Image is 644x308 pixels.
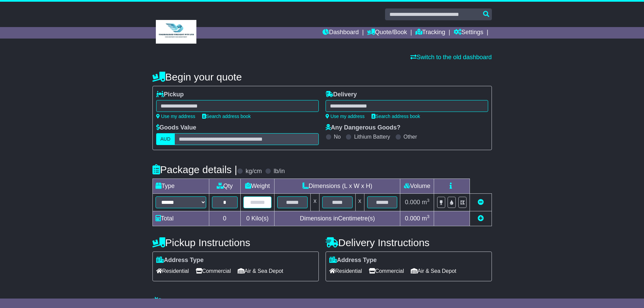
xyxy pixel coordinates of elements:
[152,211,209,226] td: Total
[478,215,484,222] a: Add new item
[209,179,240,194] td: Qty
[156,114,195,119] a: Use my address
[405,215,420,222] span: 0.000
[275,179,400,194] td: Dimensions (L x W x H)
[156,257,204,264] label: Address Type
[326,114,365,119] a: Use my address
[323,27,359,39] a: Dashboard
[478,199,484,206] a: Remove this item
[404,134,417,140] label: Other
[311,194,319,211] td: x
[152,179,209,194] td: Type
[427,214,430,219] sup: 3
[275,211,400,226] td: Dimensions in Centimetre(s)
[152,297,492,308] h4: Warranty & Insurance
[240,211,275,226] td: Kilo(s)
[326,124,401,132] label: Any Dangerous Goods?
[422,199,430,206] span: m
[273,168,285,175] label: lb/in
[454,27,483,39] a: Settings
[238,266,283,276] span: Air & Sea Depot
[355,194,364,211] td: x
[156,124,196,132] label: Goods Value
[405,199,420,206] span: 0.000
[329,266,362,276] span: Residential
[245,168,262,175] label: kg/cm
[411,266,456,276] span: Air & Sea Depot
[209,211,240,226] td: 0
[372,114,420,119] a: Search address book
[152,164,237,175] h4: Package details |
[152,71,492,82] h4: Begin your quote
[202,114,251,119] a: Search address book
[422,215,430,222] span: m
[326,237,492,248] h4: Delivery Instructions
[329,257,377,264] label: Address Type
[240,179,275,194] td: Weight
[415,27,445,39] a: Tracking
[369,266,404,276] span: Commercial
[156,133,175,145] label: AUD
[156,91,184,98] label: Pickup
[246,215,249,222] span: 0
[367,27,407,39] a: Quote/Book
[156,266,189,276] span: Residential
[410,54,492,61] a: Switch to the old dashboard
[427,198,430,203] sup: 3
[196,266,231,276] span: Commercial
[400,179,434,194] td: Volume
[326,91,357,98] label: Delivery
[334,134,341,140] label: No
[354,134,390,140] label: Lithium Battery
[152,237,319,248] h4: Pickup Instructions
